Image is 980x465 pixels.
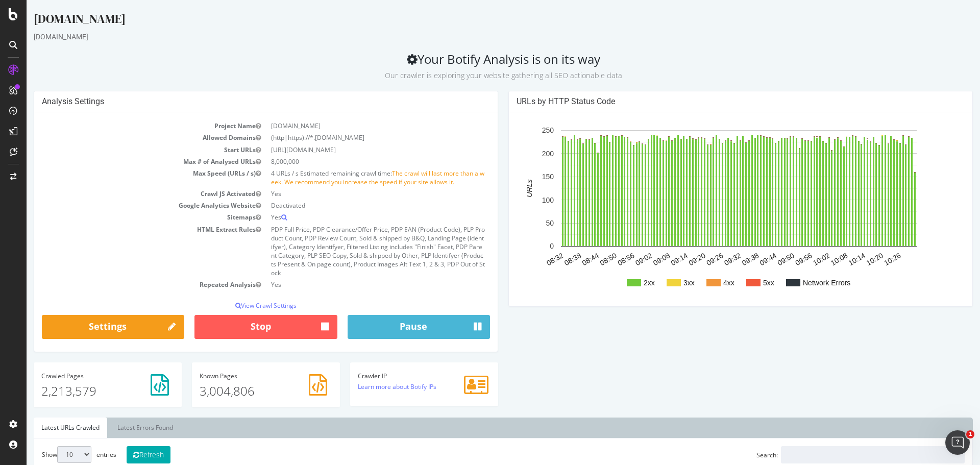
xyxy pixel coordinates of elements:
td: Yes [239,188,463,200]
td: Repeated Analysis [15,279,239,290]
text: 100 [516,196,528,204]
a: Learn more about Botify IPs [331,382,410,391]
a: Latest Errors Found [83,418,154,438]
text: 09:08 [625,251,645,267]
text: 0 [523,242,527,251]
text: 10:26 [856,251,876,267]
td: 4 URLs / s Estimated remaining crawl time: [239,167,463,188]
text: 5xx [737,279,748,287]
button: Pause [321,315,463,339]
text: 2xx [617,279,628,287]
td: Max # of Analysed URLs [15,156,239,167]
text: 10:02 [785,251,805,267]
a: Latest URLs Crawled [7,418,81,438]
a: Settings [15,315,158,339]
h4: Crawler IP [331,373,464,379]
text: 50 [519,219,527,227]
text: 08:56 [590,251,609,267]
span: 1 [966,430,974,438]
td: Yes [239,211,463,223]
div: [DOMAIN_NAME] [7,10,946,32]
text: 250 [516,127,528,135]
td: Allowed Domains [15,132,239,143]
p: View Crawl Settings [15,301,463,310]
span: The crawl will last more than a week. We recommend you increase the speed if your site allows it. [244,169,458,186]
td: Sitemaps [15,211,239,223]
td: PDP Full Price, PDP Clearance/Offer Price, PDP EAN (Product Code), PLP Product Count, PDP Review ... [239,224,463,279]
h4: Analysis Settings [15,96,463,107]
text: 09:20 [660,251,680,267]
text: 10:20 [838,251,858,267]
text: 09:02 [607,251,627,267]
td: Yes [239,279,463,290]
svg: A chart. [490,120,935,299]
td: 8,000,000 [239,156,463,167]
text: 09:50 [749,251,769,267]
td: (http|https)://*.[DOMAIN_NAME] [239,132,463,143]
label: Show entries [15,446,90,463]
text: 09:26 [678,251,698,267]
text: 4xx [697,279,708,287]
text: 08:38 [536,251,556,267]
text: 08:32 [519,251,538,267]
iframe: Intercom live chat [945,430,970,455]
h4: Pages Known [173,373,306,379]
text: 150 [516,173,528,181]
text: 09:38 [714,251,734,267]
text: URLs [499,180,507,198]
text: 10:08 [803,251,823,267]
td: Project Name [15,120,239,132]
div: [DOMAIN_NAME] [7,32,946,42]
input: Search: [754,446,938,463]
p: 3,004,806 [173,382,306,400]
text: 08:50 [572,251,592,267]
td: Google Analytics Website [15,200,239,211]
text: 09:14 [643,251,663,267]
text: 09:32 [696,251,716,267]
text: 200 [516,150,528,158]
h4: Pages Crawled [15,373,148,379]
h2: Your Botify Analysis is on its way [7,52,946,81]
h4: URLs by HTTP Status Code [490,96,938,107]
text: 10:14 [821,251,841,267]
text: 08:44 [554,251,574,267]
small: Our crawler is exploring your website gathering all SEO actionable data [358,70,596,80]
select: Showentries [31,446,65,463]
p: 2,213,579 [15,382,148,400]
td: Max Speed (URLs / s) [15,167,239,188]
td: Start URLs [15,144,239,156]
td: [DOMAIN_NAME] [239,120,463,132]
td: Crawl JS Activated [15,188,239,200]
text: 3xx [657,279,668,287]
label: Search: [730,446,938,463]
td: Deactivated [239,200,463,211]
text: 09:44 [732,251,752,267]
td: [URL][DOMAIN_NAME] [239,144,463,156]
td: HTML Extract Rules [15,224,239,279]
button: Refresh [100,446,144,463]
text: 09:56 [767,251,787,267]
text: Network Errors [776,279,824,287]
button: Stop [168,315,310,339]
